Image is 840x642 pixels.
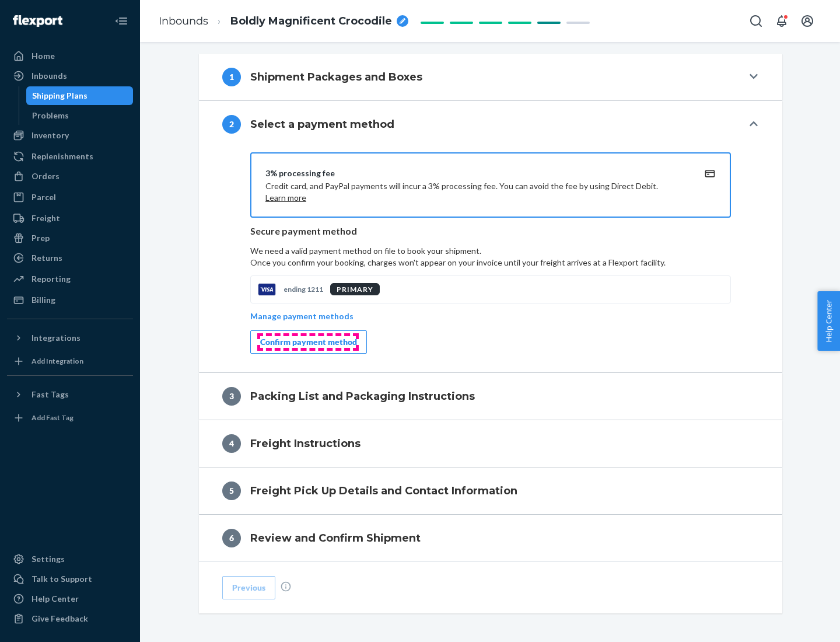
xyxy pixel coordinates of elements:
a: Freight [7,209,133,228]
button: Learn more [265,192,306,204]
a: Parcel [7,188,133,207]
p: Credit card, and PayPal payments will incur a 3% processing fee. You can avoid the fee by using D... [265,180,688,204]
div: 3% processing fee [265,168,688,179]
div: Home [32,50,55,62]
a: Help Center [7,589,133,608]
button: 1Shipment Packages and Boxes [199,54,782,100]
div: 6 [222,529,241,547]
button: Previous [222,576,275,599]
div: Integrations [32,332,80,344]
div: Prep [32,232,50,244]
div: Talk to Support [32,573,92,585]
div: Freight [32,212,60,224]
button: Open account menu [796,9,819,33]
h4: Review and Confirm Shipment [250,531,421,546]
button: Confirm payment method [250,330,367,354]
button: Close Navigation [110,9,133,33]
a: Problems [26,106,134,125]
a: Inbounds [159,15,208,27]
div: 4 [222,434,241,453]
button: Help Center [817,291,840,351]
img: Flexport logo [13,15,62,27]
button: Fast Tags [7,385,133,404]
button: Open notifications [770,9,793,33]
div: Reporting [32,273,71,285]
div: Problems [32,110,69,121]
div: Replenishments [32,151,93,162]
a: Settings [7,550,133,568]
p: Once you confirm your booking, charges won't appear on your invoice until your freight arrives at... [250,257,731,268]
button: 2Select a payment method [199,101,782,148]
h4: Select a payment method [250,117,394,132]
button: 4Freight Instructions [199,420,782,467]
div: Parcel [32,191,56,203]
div: 2 [222,115,241,134]
h4: Freight Pick Up Details and Contact Information [250,483,517,498]
div: Inbounds [32,70,67,82]
h4: Freight Instructions [250,436,360,451]
p: We need a valid payment method on file to book your shipment. [250,245,731,268]
div: Shipping Plans [32,90,87,102]
a: Shipping Plans [26,86,134,105]
p: Manage payment methods [250,310,353,322]
span: Boldly Magnificent Crocodile [230,14,392,29]
a: Add Integration [7,352,133,371]
div: Help Center [32,593,79,605]
ol: breadcrumbs [149,4,418,39]
button: Integrations [7,329,133,347]
h4: Packing List and Packaging Instructions [250,389,475,404]
button: Give Feedback [7,609,133,628]
a: Returns [7,249,133,267]
div: Add Fast Tag [32,413,73,423]
div: Billing [32,294,55,306]
a: Billing [7,291,133,309]
button: 3Packing List and Packaging Instructions [199,373,782,420]
a: Orders [7,167,133,186]
a: Inbounds [7,67,133,85]
div: 3 [222,387,241,406]
div: Orders [32,170,60,182]
div: 1 [222,68,241,86]
button: 6Review and Confirm Shipment [199,515,782,561]
a: Prep [7,229,133,247]
div: Confirm payment method [260,336,357,348]
a: Inventory [7,126,133,145]
a: Replenishments [7,147,133,166]
div: Fast Tags [32,389,69,400]
a: Reporting [7,270,133,288]
button: 5Freight Pick Up Details and Contact Information [199,467,782,514]
div: PRIMARY [330,283,380,295]
button: Open Search Box [744,9,768,33]
div: Add Integration [32,356,83,366]
div: Settings [32,553,65,565]
h4: Shipment Packages and Boxes [250,69,422,85]
div: Give Feedback [32,613,88,624]
div: 5 [222,481,241,500]
a: Talk to Support [7,570,133,588]
a: Add Fast Tag [7,409,133,427]
p: Secure payment method [250,225,731,238]
div: Returns [32,252,62,264]
a: Home [7,47,133,65]
p: ending 1211 [283,284,323,294]
div: Inventory [32,130,69,141]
